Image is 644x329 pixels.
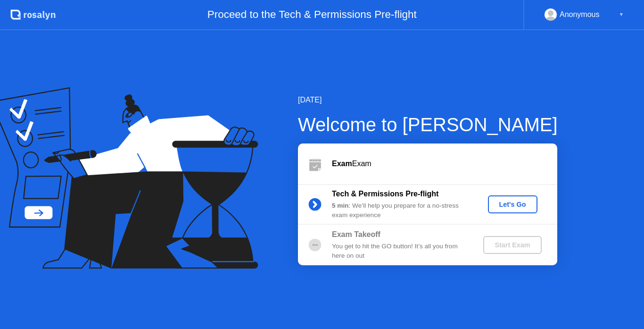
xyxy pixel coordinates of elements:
[332,158,557,169] div: Exam
[332,201,468,220] div: : We’ll help you prepare for a no-stress exam experience
[298,110,558,139] div: Welcome to [PERSON_NAME]
[483,236,541,254] button: Start Exam
[488,195,537,213] button: Let's Go
[298,94,558,106] div: [DATE]
[332,242,468,261] div: You get to hit the GO button! It’s all you from here on out
[332,202,349,209] b: 5 min
[560,8,600,21] div: Anonymous
[332,230,380,238] b: Exam Takeoff
[332,190,438,198] b: Tech & Permissions Pre-flight
[492,201,534,208] div: Let's Go
[619,8,624,21] div: ▼
[487,241,537,249] div: Start Exam
[332,160,352,168] b: Exam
